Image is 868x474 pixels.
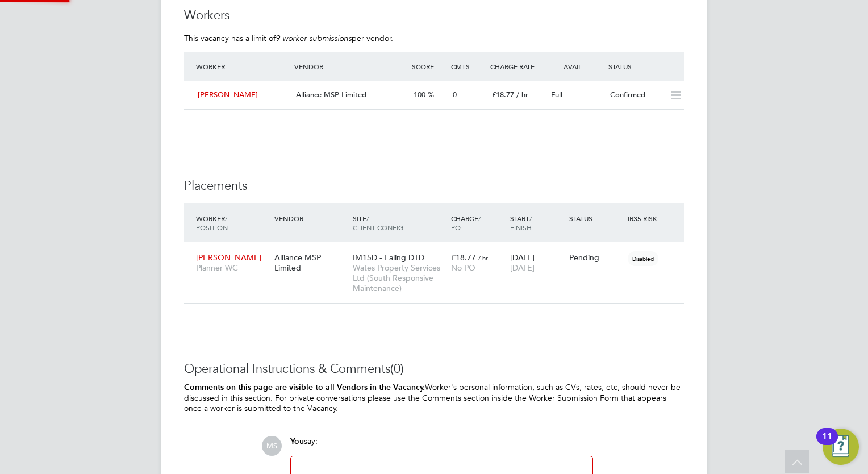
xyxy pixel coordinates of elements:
[196,263,269,273] span: Planner WC
[184,382,425,392] b: Comments on this page are visible to all Vendors in the Vacancy.
[272,247,350,278] div: Alliance MSP Limited
[184,33,684,43] p: This vacancy has a limit of per vendor.
[198,90,258,99] span: [PERSON_NAME]
[290,436,593,456] div: say:
[409,56,448,77] div: Score
[290,436,304,446] span: You
[291,56,409,77] div: Vendor
[822,436,832,451] div: 11
[353,252,424,263] span: IM15D - Ealing DTD
[510,214,532,232] span: / Finish
[492,90,514,99] span: £18.77
[390,361,404,376] span: (0)
[184,178,684,194] h3: Placements
[353,214,403,232] span: / Client Config
[546,56,606,77] div: Avail
[451,263,475,273] span: No PO
[606,86,665,105] div: Confirmed
[184,382,684,414] p: Worker's personal information, such as CVs, rates, etc, should never be discussed in this section...
[196,214,228,232] span: / Position
[184,7,684,24] h3: Workers
[628,251,658,266] span: Disabled
[193,246,684,256] a: [PERSON_NAME]Planner WCAlliance MSP LimitedIM15D - Ealing DTDWates Property Services Ltd (South R...
[566,208,625,228] div: Status
[516,90,528,99] span: / hr
[451,252,476,263] span: £18.77
[193,208,272,238] div: Worker
[551,90,562,99] span: Full
[272,208,350,228] div: Vendor
[196,252,261,263] span: [PERSON_NAME]
[262,436,282,456] span: MS
[507,247,566,278] div: [DATE]
[448,56,487,77] div: Cmts
[478,253,488,262] span: / hr
[606,56,684,77] div: Status
[353,263,445,294] span: Wates Property Services Ltd (South Responsive Maintenance)
[510,263,535,273] span: [DATE]
[448,208,507,238] div: Charge
[350,208,448,238] div: Site
[193,56,291,77] div: Worker
[296,90,366,99] span: Alliance MSP Limited
[625,208,664,228] div: IR35 Risk
[414,90,425,99] span: 100
[823,429,859,465] button: Open Resource Center, 11 new notifications
[507,208,566,238] div: Start
[276,33,352,43] em: 9 worker submissions
[453,90,457,99] span: 0
[184,361,684,377] h3: Operational Instructions & Comments
[451,214,481,232] span: / PO
[569,252,623,263] div: Pending
[487,56,546,77] div: Charge Rate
